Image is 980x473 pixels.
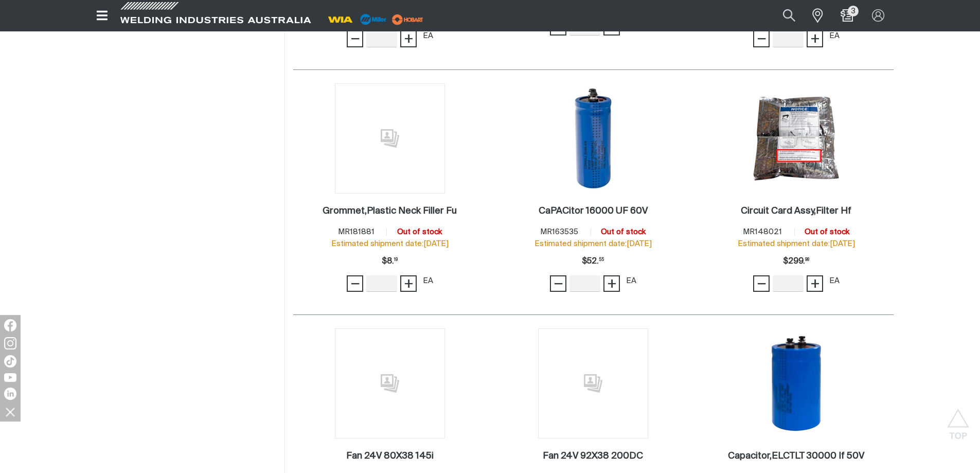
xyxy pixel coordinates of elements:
span: MR163535 [540,228,578,236]
h2: Fan 24V 80X38 145i [346,451,434,461]
h2: Circuit Card Assy,Filter Hf [741,206,851,216]
div: EA [423,275,433,287]
input: Product name or item number... [759,4,807,27]
h2: Capacitor,ELCTLT 30000 If 50V [728,451,864,461]
div: EA [423,30,433,42]
img: No image for this product [335,83,445,194]
img: No image for this product [538,328,648,439]
span: + [810,275,820,292]
img: LinkedIn [4,388,16,400]
a: Circuit Card Assy,Filter Hf [741,205,851,217]
span: − [350,30,360,47]
a: Fan 24V 92X38 200DC [543,450,643,462]
img: YouTube [4,373,16,382]
span: MR181881 [338,228,375,236]
span: $299. [783,251,809,272]
span: + [404,275,414,292]
span: + [607,275,617,292]
img: CaPACitor 16000 UF 60V [538,83,648,194]
a: Fan 24V 80X38 145i [346,450,434,462]
sup: 19 [394,258,398,262]
img: Facebook [4,319,16,331]
span: $52. [582,251,604,272]
a: CaPACitor 16000 UF 60V [539,205,648,217]
span: Estimated shipment date: [DATE] [534,240,652,248]
a: Capacitor,ELCTLT 30000 If 50V [728,450,864,462]
button: Scroll to top [947,409,970,432]
span: − [757,30,767,47]
a: miller [389,15,426,23]
img: Capacitor,ELCTLT 30000 If 50V [741,328,851,439]
span: Estimated shipment date: [DATE] [738,240,855,248]
sup: 55 [599,258,604,262]
span: − [757,275,767,292]
img: Circuit Card Assy,Filter Hf [741,83,851,194]
span: $8. [382,251,398,272]
div: Price [783,251,809,272]
h2: CaPACitor 16000 UF 60V [539,206,648,216]
div: Price [582,251,604,272]
span: + [810,30,820,47]
span: − [350,275,360,292]
span: Out of stock [601,228,646,236]
img: No image for this product [335,328,445,439]
a: Grommet,Plastic Neck Filler Fu [323,205,457,217]
sup: 98 [805,258,809,262]
div: Price [382,251,398,272]
img: miller [389,12,426,27]
h2: Fan 24V 92X38 200DC [543,451,643,461]
h2: Grommet,Plastic Neck Filler Fu [323,206,457,216]
div: EA [829,275,840,287]
button: Search products [772,4,807,27]
span: − [554,275,563,292]
div: EA [829,30,840,42]
span: Estimated shipment date: [DATE] [331,240,449,248]
span: Out of stock [397,228,442,236]
span: Out of stock [805,228,849,236]
span: MR148021 [743,228,782,236]
span: + [404,30,414,47]
img: TikTok [4,355,16,367]
img: hide socials [2,403,19,421]
div: EA [626,275,636,287]
img: Instagram [4,337,16,349]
